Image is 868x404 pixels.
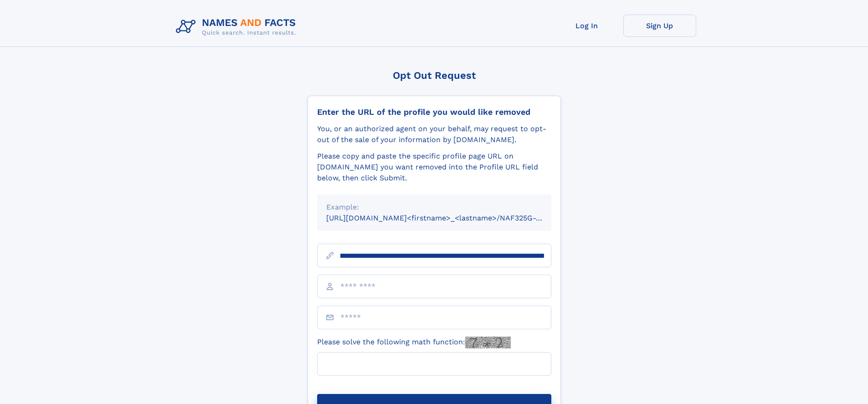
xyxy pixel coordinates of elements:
[317,151,551,184] div: Please copy and paste the specific profile page URL on [DOMAIN_NAME] you want removed into the Pr...
[172,15,303,39] img: Logo Names and Facts
[317,337,511,348] label: Please solve the following math function:
[326,214,569,222] small: [URL][DOMAIN_NAME]<firstname>_<lastname>/NAF325G-xxxxxxxx
[326,202,542,213] div: Example:
[317,107,551,117] div: Enter the URL of the profile you would like removed
[623,15,696,37] a: Sign Up
[308,70,561,81] div: Opt Out Request
[550,15,623,37] a: Log In
[317,123,551,145] div: You, or an authorized agent on your behalf, may request to opt-out of the sale of your informatio...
